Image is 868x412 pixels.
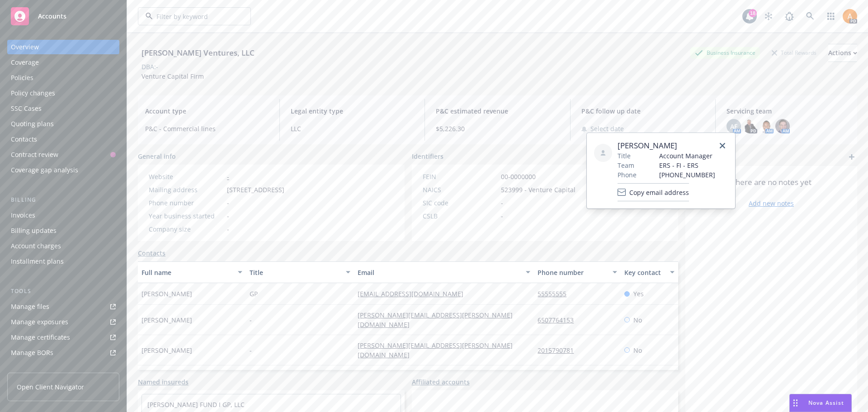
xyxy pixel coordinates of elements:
[822,7,840,25] a: Switch app
[633,346,642,355] span: No
[501,198,503,208] span: -
[11,40,39,54] div: Overview
[618,161,634,170] span: Team
[7,287,119,296] div: Tools
[659,161,715,170] span: ERS - FI - ERS
[250,315,252,325] span: -
[618,151,631,161] span: Title
[354,261,534,283] button: Email
[142,289,192,298] span: [PERSON_NAME]
[7,346,119,360] a: Manage BORs
[590,124,624,133] span: Select date
[759,7,778,25] a: Stop snowing
[250,346,252,355] span: -
[412,152,443,161] span: Identifiers
[11,55,39,70] div: Coverage
[412,377,470,387] a: Affiliated accounts
[624,268,665,277] div: Key contact
[11,315,68,329] div: Manage exposures
[11,147,58,162] div: Contract review
[7,239,119,253] a: Account charges
[730,122,737,131] span: AF
[7,101,119,116] a: SSC Cases
[7,4,119,29] a: Accounts
[7,195,119,204] div: Billing
[11,101,42,116] div: SSC Cases
[246,261,354,283] button: Title
[11,299,49,314] div: Manage files
[7,315,119,329] a: Manage exposures
[659,151,715,161] span: Account Manager
[690,47,760,58] div: Business Insurance
[11,239,61,253] div: Account charges
[291,124,414,133] span: LLC
[17,382,84,392] span: Open Client Navigator
[843,9,857,24] img: photo
[7,147,119,162] a: Contract review
[142,268,232,277] div: Full name
[629,188,689,197] span: Copy email address
[731,177,811,188] span: There are no notes yet
[11,86,55,100] div: Policy changes
[423,211,497,221] div: CSLB
[423,185,497,194] div: NAICS
[581,106,705,116] span: P&C follow up date
[501,172,536,181] span: 00-0000000
[250,268,340,277] div: Title
[358,341,513,359] a: [PERSON_NAME][EMAIL_ADDRESS][PERSON_NAME][DOMAIN_NAME]
[11,117,54,131] div: Quoting plans
[726,106,850,116] span: Servicing team
[749,9,757,17] div: 18
[7,40,119,54] a: Overview
[7,71,119,85] a: Policies
[759,119,774,133] img: photo
[501,185,576,194] span: 523999 - Venture Capital
[538,346,581,355] a: 2015790781
[11,223,57,238] div: Billing updates
[618,140,715,151] span: [PERSON_NAME]
[775,119,790,133] img: photo
[423,172,497,181] div: FEIN
[534,261,620,283] button: Phone number
[538,289,574,298] a: 55555555
[538,316,581,324] a: 6507764153
[11,163,78,177] div: Coverage gap analysis
[767,47,821,58] div: Total Rewards
[7,254,119,269] a: Installment plans
[11,330,70,345] div: Manage certificates
[142,346,192,355] span: [PERSON_NAME]
[358,289,471,298] a: [EMAIL_ADDRESS][DOMAIN_NAME]
[780,7,798,25] a: Report a Bug
[227,185,284,194] span: [STREET_ADDRESS]
[790,394,801,412] div: Drag to move
[138,261,246,283] button: Full name
[633,315,642,325] span: No
[358,268,520,277] div: Email
[7,132,119,147] a: Contacts
[138,377,189,387] a: Named insureds
[618,183,689,201] button: Copy email address
[538,268,607,277] div: Phone number
[7,208,119,223] a: Invoices
[7,299,119,314] a: Manage files
[11,361,80,375] div: Summary of insurance
[808,399,844,407] span: Nova Assist
[7,117,119,131] a: Quoting plans
[789,394,852,412] button: Nova Assist
[423,198,497,208] div: SIC code
[436,106,559,116] span: P&C estimated revenue
[358,311,513,329] a: [PERSON_NAME][EMAIL_ADDRESS][PERSON_NAME][DOMAIN_NAME]
[846,152,857,162] a: add
[501,211,503,221] span: -
[291,106,414,116] span: Legal entity type
[7,223,119,238] a: Billing updates
[7,163,119,177] a: Coverage gap analysis
[11,208,35,223] div: Invoices
[11,132,37,147] div: Contacts
[801,7,819,25] a: Search
[250,289,258,298] span: GP
[11,346,53,360] div: Manage BORs
[153,12,232,21] input: Filter by keyword
[7,86,119,100] a: Policy changes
